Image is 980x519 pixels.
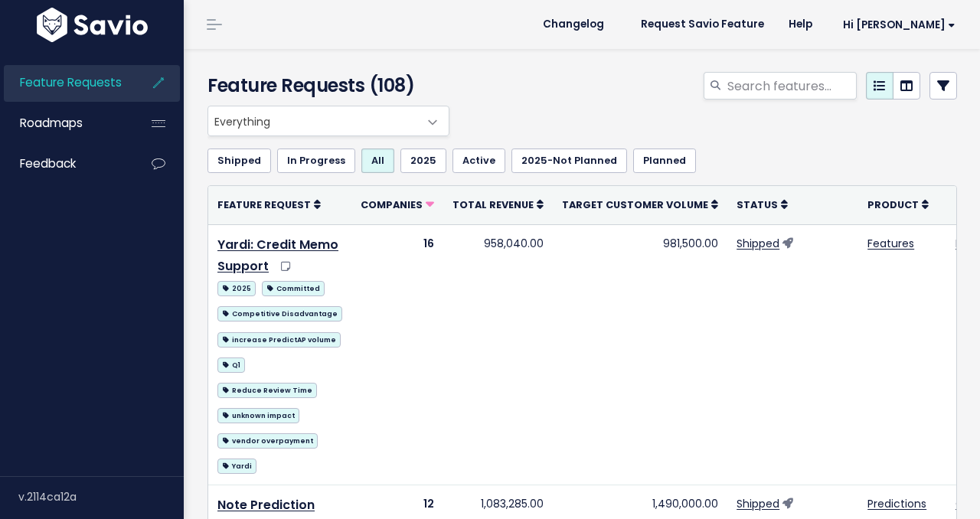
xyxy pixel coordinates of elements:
a: Status [737,197,788,212]
span: Feature Request [217,198,311,211]
input: Search features... [726,72,857,100]
span: Everything [208,106,418,135]
span: 2025 [217,281,256,296]
a: vendor overpayment [217,430,318,449]
a: In Progress [277,149,355,173]
span: Total Revenue [452,198,534,211]
a: Shipped [737,236,779,251]
span: Q1 [217,357,245,373]
span: vendor overpayment [217,433,318,449]
span: Roadmaps [20,115,83,131]
span: increase PredictAP volume [217,332,341,348]
span: Feedback [20,155,76,171]
a: Total Revenue [452,197,544,212]
span: Committed [262,281,325,296]
span: Target Customer Volume [562,198,708,211]
span: Status [737,198,778,211]
a: increase PredictAP volume [217,329,341,348]
span: Companies [361,198,423,211]
a: Yardi [217,455,256,475]
span: Feature Requests [20,74,122,90]
a: Roadmaps [4,106,127,141]
img: logo-white.9d6f32f41409.svg [33,8,152,42]
a: unknown impact [217,405,299,424]
a: Features [867,236,914,251]
span: Yardi [217,459,256,474]
ul: Filter feature requests [207,149,957,173]
a: All [361,149,394,173]
a: Planned [633,149,696,173]
a: Predictions [867,496,926,511]
div: v.2114ca12a [18,477,184,517]
a: Target Customer Volume [562,197,718,212]
span: unknown impact [217,408,299,423]
a: Reduce Review Time [217,380,317,399]
span: Competitive Disadvantage [217,306,342,322]
span: Everything [207,106,449,136]
a: Active [452,149,505,173]
a: Help [776,13,825,36]
td: 981,500.00 [553,224,727,485]
a: Feature Request [217,197,321,212]
h4: Feature Requests (108) [207,72,443,100]
td: 16 [351,224,443,485]
a: Product [867,197,929,212]
a: 2025 [217,278,256,297]
td: 958,040.00 [443,224,553,485]
a: Hi [PERSON_NAME] [825,13,968,37]
a: 2025-Not Planned [511,149,627,173]
span: Reduce Review Time [217,383,317,398]
a: Feedback [4,146,127,181]
a: Shipped [207,149,271,173]
a: Shipped [737,496,779,511]
span: Product [867,198,919,211]
a: Q1 [217,354,245,374]
span: Hi [PERSON_NAME] [843,19,955,31]
span: Changelog [543,19,604,30]
a: Committed [262,278,325,297]
a: Feature Requests [4,65,127,100]
a: Competitive Disadvantage [217,303,342,322]
a: Yardi: Credit Memo Support [217,236,338,276]
a: Request Savio Feature [629,13,776,36]
a: Companies [361,197,434,212]
a: 2025 [400,149,446,173]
